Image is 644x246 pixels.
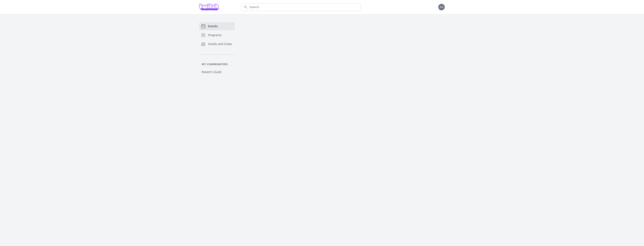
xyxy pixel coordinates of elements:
button: AV [438,4,445,10]
span: Events [208,24,218,28]
input: Search [241,3,361,11]
span: Programs [208,33,221,37]
a: Parent's Guild [199,68,235,76]
p: My communities [199,63,235,66]
a: Events [199,22,235,30]
a: Guilds and Clubs [199,40,235,48]
nav: Sidebar [199,22,235,76]
img: Grove [199,4,219,10]
span: Guilds and Clubs [208,42,232,46]
span: AV [440,6,443,8]
a: Programs [199,31,235,39]
span: Parent's Guild [202,70,221,74]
